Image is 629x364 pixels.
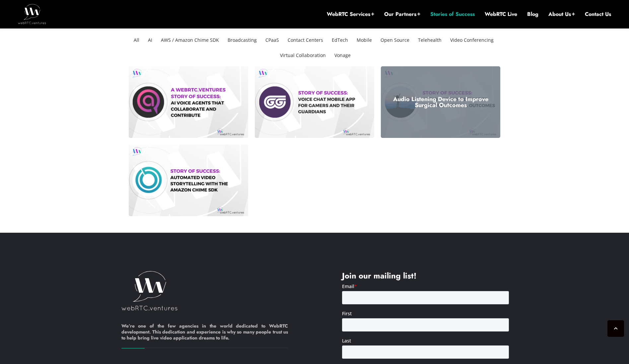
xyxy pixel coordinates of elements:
h6: We’re one of the few agencies in the world dedicated to WebRTC development. This dedication and e... [121,323,288,348]
li: Virtual Collaboration [277,48,328,63]
a: Stories of Success [430,11,475,18]
li: Mobile [354,32,375,48]
li: All [131,32,142,48]
a: Blog [527,11,538,18]
li: AI [145,32,155,48]
h3: Audio Listening Device to Improve Surgical Outcomes [386,96,495,108]
a: Contact Us [585,11,611,18]
li: EdTech [329,32,351,48]
li: AWS / Amazon Chime SDK [158,32,222,48]
li: Video Conferencing [448,32,496,48]
img: WebRTC.ventures [18,4,46,24]
li: Open Source [378,32,412,48]
li: Telehealth [415,32,444,48]
a: About Us [548,11,575,18]
li: CPaaS [263,32,282,48]
a: WebRTC Services [327,11,374,18]
a: Story of Success Voice Chat Mobile App for Gamers and their Guardians [255,66,374,138]
a: Our Partners [384,11,420,18]
li: Broadcasting [225,32,259,48]
a: Audio Listening Device to Improve Surgical Outcomes [381,66,500,138]
li: Contact Centers [285,32,326,48]
li: Vonage [332,48,353,63]
a: WebRTC Live [485,11,517,18]
h4: Join our mailing list! [342,271,509,281]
